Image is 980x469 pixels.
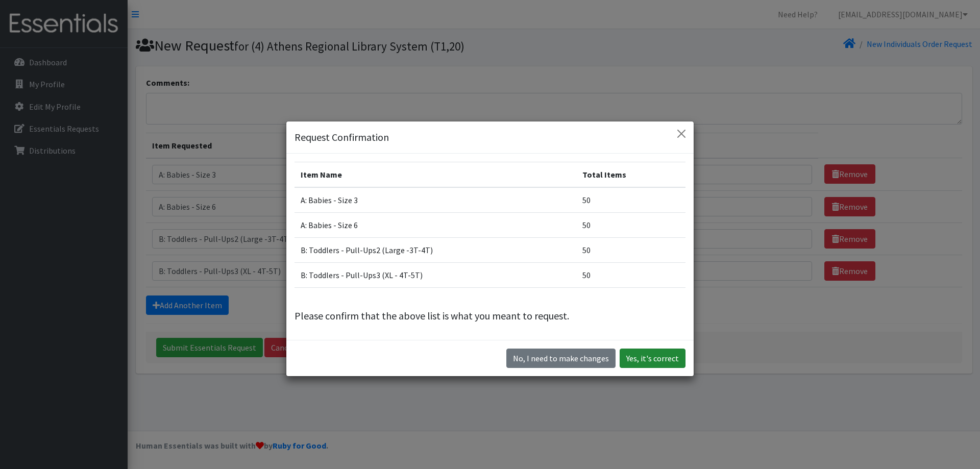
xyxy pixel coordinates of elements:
[295,162,576,188] th: Item Name
[620,349,685,368] button: Yes, it's correct
[295,238,576,263] td: B: Toddlers - Pull-Ups2 (Large -3T-4T)
[576,213,685,238] td: 50
[295,213,576,238] td: A: Babies - Size 6
[506,349,616,368] button: No I need to make changes
[576,162,685,188] th: Total Items
[576,187,685,213] td: 50
[295,308,685,324] p: Please confirm that the above list is what you meant to request.
[673,126,690,142] button: Close
[295,130,389,145] h5: Request Confirmation
[295,187,576,213] td: A: Babies - Size 3
[295,263,576,288] td: B: Toddlers - Pull-Ups3 (XL - 4T-5T)
[576,238,685,263] td: 50
[576,263,685,288] td: 50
